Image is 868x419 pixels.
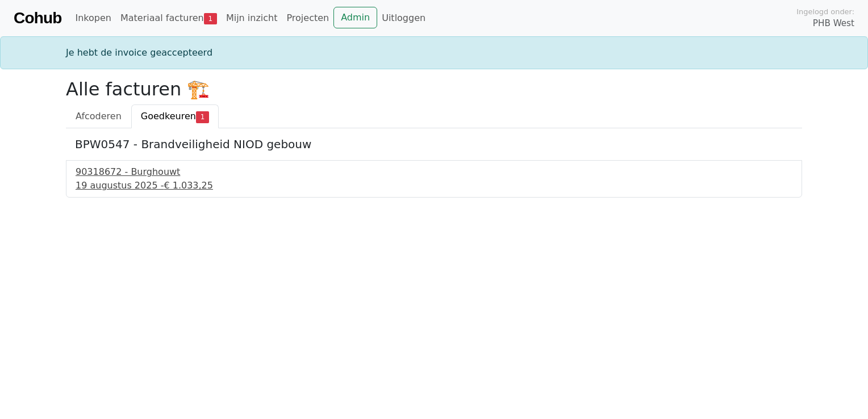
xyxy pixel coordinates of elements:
span: 1 [196,111,209,123]
h5: BPW0547 - Brandveiligheid NIOD gebouw [75,137,793,151]
span: Goedkeuren [141,111,196,121]
a: Projecten [282,7,333,30]
a: Materiaal facturen1 [116,7,222,30]
div: Je hebt de invoice geaccepteerd [59,46,809,60]
span: Afcoderen [76,111,122,121]
div: 19 augustus 2025 - [76,179,792,192]
a: Goedkeuren1 [131,104,219,128]
span: Ingelogd onder: [796,6,854,17]
a: Uitloggen [377,7,430,30]
a: Cohub [14,5,61,32]
h2: Alle facturen 🏗️ [66,78,802,100]
div: 90318672 - Burghouwt [76,165,792,179]
span: PHB West [813,17,854,30]
span: € 1.033,25 [164,180,213,191]
a: 90318672 - Burghouwt19 augustus 2025 -€ 1.033,25 [76,165,792,192]
a: Admin [333,7,377,28]
a: Inkopen [70,7,115,30]
a: Mijn inzicht [222,7,282,30]
span: 1 [204,13,217,24]
a: Afcoderen [66,104,131,128]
